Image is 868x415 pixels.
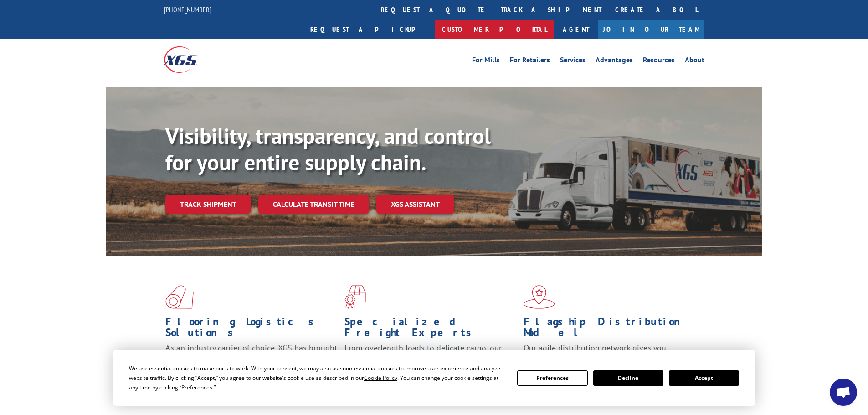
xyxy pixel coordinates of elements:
[472,56,500,67] a: For Mills
[164,5,211,14] a: [PHONE_NUMBER]
[554,20,598,39] a: Agent
[181,384,212,391] span: Preferences
[129,364,506,392] div: We use essential cookies to make our site work. With your consent, we may also use non-essential ...
[643,56,675,67] a: Resources
[596,56,633,67] a: Advantages
[376,195,454,214] a: XGS ASSISTANT
[517,370,587,386] button: Preferences
[598,20,704,39] a: Join Our Team
[165,343,337,375] span: As an industry carrier of choice, XGS has brought innovation and dedication to flooring logistics...
[165,285,194,309] img: xgs-icon-total-supply-chain-intelligence-red
[344,285,366,309] img: xgs-icon-focused-on-flooring-red
[669,370,739,386] button: Accept
[435,20,554,39] a: Customer Portal
[830,379,857,406] div: Open chat
[344,343,517,383] p: From overlength loads to delicate cargo, our experienced staff knows the best way to move your fr...
[524,285,555,309] img: xgs-icon-flagship-distribution-model-red
[524,316,696,343] h1: Flagship Distribution Model
[344,316,517,343] h1: Specialized Freight Experts
[165,195,251,214] a: Track shipment
[258,195,369,214] a: Calculate transit time
[593,370,663,386] button: Decline
[685,56,704,67] a: About
[560,56,586,67] a: Services
[113,350,755,406] div: Cookie Consent Prompt
[303,20,435,39] a: Request a pickup
[524,343,691,364] span: Our agile distribution network gives you nationwide inventory management on demand.
[165,316,338,343] h1: Flooring Logistics Solutions
[510,56,550,67] a: For Retailers
[364,374,397,382] span: Cookie Policy
[165,122,491,176] b: Visibility, transparency, and control for your entire supply chain.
